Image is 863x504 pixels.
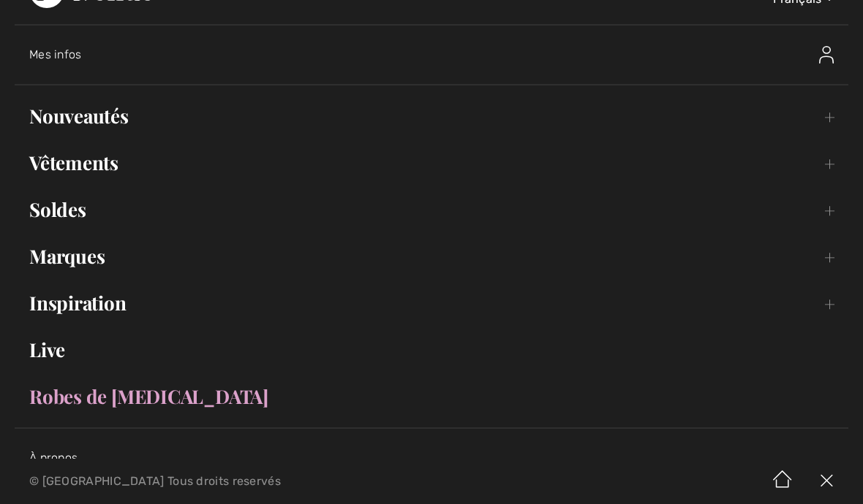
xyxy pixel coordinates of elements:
[15,334,848,366] a: Live
[15,287,848,319] a: Inspiration
[29,47,82,61] span: Mes infos
[819,46,834,64] img: Mes infos
[15,194,848,226] a: Soldes
[15,381,848,413] a: Robes de [MEDICAL_DATA]
[29,451,78,465] a: À propos
[804,459,848,504] img: X
[29,31,848,78] a: Mes infosMes infos
[34,10,64,23] span: Chat
[761,459,804,504] img: Accueil
[15,240,848,272] a: Marques
[15,100,848,132] a: Nouveautés
[15,147,848,179] a: Vêtements
[29,476,507,486] p: © [GEOGRAPHIC_DATA] Tous droits reservés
